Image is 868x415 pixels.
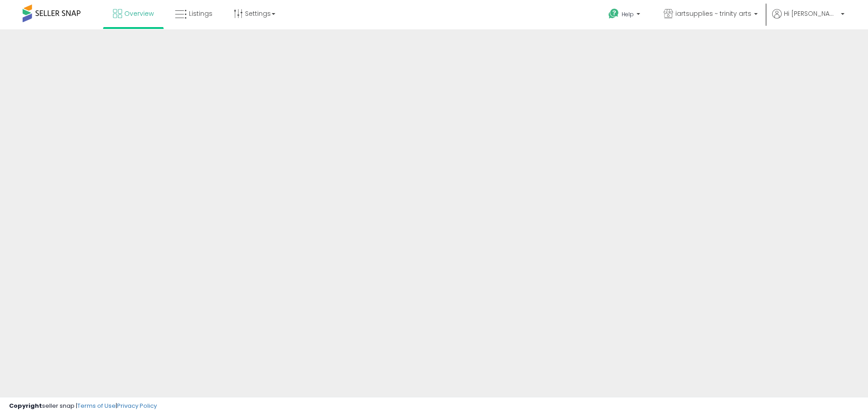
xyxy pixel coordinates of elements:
span: Overview [124,9,154,18]
span: Listings [189,9,212,18]
a: Terms of Use [77,401,116,410]
a: Hi [PERSON_NAME] [772,9,844,29]
span: Help [622,10,634,18]
div: seller snap | | [9,402,157,410]
span: Hi [PERSON_NAME] [784,9,838,18]
a: Help [601,1,649,29]
span: iartsupplies ~ trinity arts [675,9,751,18]
i: Get Help [608,8,619,19]
a: Privacy Policy [117,401,157,410]
strong: Copyright [9,401,42,410]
